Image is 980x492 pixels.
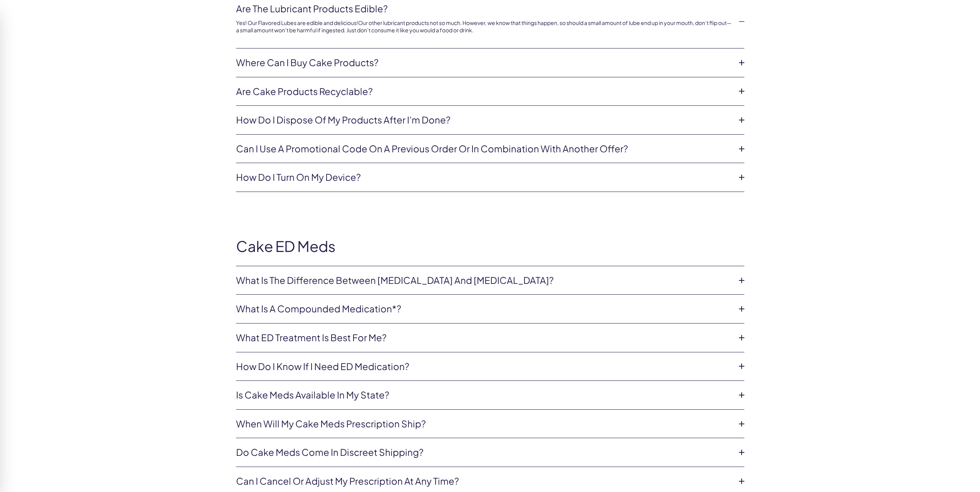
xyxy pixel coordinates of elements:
a: Do Cake meds come in discreet shipping? [236,446,732,459]
a: Can I use a promotional code on a previous order or in combination with another offer? [236,142,732,155]
a: Are the lubricant products edible? [236,2,732,15]
a: Is Cake Meds available in my state? [236,389,732,402]
h2: Cake ED Meds [236,238,744,254]
a: When will my Cake Meds prescription ship? [236,417,732,430]
a: What is the difference between [MEDICAL_DATA] and [MEDICAL_DATA]? [236,274,732,287]
a: How do I dispose of my products after I’m done? [236,113,732,127]
a: How do I know if I need ED medication? [236,360,732,373]
a: Where can I buy Cake products? [236,56,732,69]
a: What ED treatment is best for me? [236,331,732,344]
a: Can I cancel or adjust my prescription at any time? [236,475,732,488]
a: What is a compounded medication*? [236,302,732,315]
a: How do I turn on my device? [236,171,732,184]
p: Yes! Our Flavored Lubes are edible and delicious!Our other lubricant products not so much. Howeve... [236,19,732,34]
a: Are Cake products recyclable? [236,85,732,98]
